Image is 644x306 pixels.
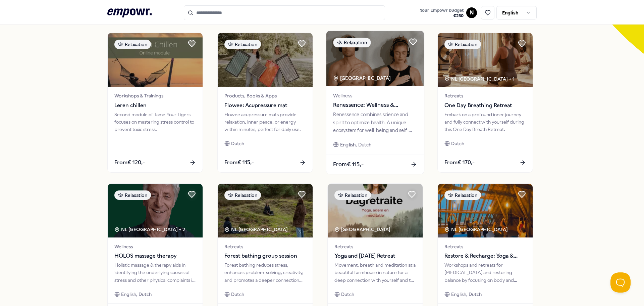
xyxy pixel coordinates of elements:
[340,141,372,149] span: English, Dutch
[333,101,417,110] span: Renessence: Wellness & Mindfulness
[224,190,261,200] div: Relaxation
[333,160,364,169] span: From € 115,-
[328,184,423,237] img: package image
[417,6,466,20] a: Your Empowr budget€250
[334,261,416,284] div: Movement, breath and meditation at a beautiful farmhouse in nature for a deep connection with you...
[418,6,465,20] button: Your Empowr budget€250
[451,140,464,147] span: Dutch
[218,184,313,237] img: package image
[444,226,509,233] div: NL [GEOGRAPHIC_DATA]
[108,184,203,237] img: package image
[114,252,196,260] span: HOLOS massage therapy
[224,226,289,233] div: NL [GEOGRAPHIC_DATA]
[114,40,151,49] div: Relaxation
[333,92,417,99] span: Wellness
[224,243,306,250] span: Retreats
[334,252,416,260] span: Yoga and [DATE] Retreat
[231,291,244,298] span: Dutch
[224,261,306,284] div: Forest bathing reduces stress, enhances problem-solving, creativity, and promotes a deeper connec...
[224,101,306,110] span: Flowee: Acupressure mat
[121,291,152,298] span: English, Dutch
[444,243,526,250] span: Retreats
[444,101,526,110] span: One Day Breathing Retreat
[444,158,475,167] span: From € 170,-
[610,272,631,293] iframe: Help Scout Beacon - Open
[114,190,151,200] div: Relaxation
[444,252,526,260] span: Restore & Recharge: Yoga & Meditation
[334,226,391,233] div: [GEOGRAPHIC_DATA]
[326,31,425,175] a: package imageRelaxation[GEOGRAPHIC_DATA] WellnessRenessence: Wellness & MindfulnessRenessence com...
[108,33,203,87] img: package image
[114,101,196,110] span: Leren chillen
[333,75,392,82] div: [GEOGRAPHIC_DATA]
[224,40,261,49] div: Relaxation
[224,92,306,99] span: Products, Books & Apps
[444,75,515,83] div: NL [GEOGRAPHIC_DATA] + 1
[114,111,196,133] div: Second module of Tame Your Tigers focuses on mastering stress control to prevent toxic stress.
[444,111,526,133] div: Embark on a profound inner journey and fully connect with yourself during this One Day Breath Ret...
[466,7,477,18] button: N
[420,13,464,18] span: € 250
[420,8,464,13] span: Your Empowr budget
[114,92,196,99] span: Workshops & Trainings
[217,33,313,172] a: package imageRelaxationProducts, Books & AppsFlowee: Acupressure matFlowee acupressure mats provi...
[444,40,481,49] div: Relaxation
[114,158,145,167] span: From € 120,-
[114,226,185,233] div: NL [GEOGRAPHIC_DATA] + 2
[444,261,526,284] div: Workshops and retreats for [MEDICAL_DATA] and restoring balance by focusing on body and mind.
[444,92,526,99] span: Retreats
[334,243,416,250] span: Retreats
[231,140,244,147] span: Dutch
[341,291,354,298] span: Dutch
[438,33,533,87] img: package image
[224,158,254,167] span: From € 115,-
[184,5,385,20] input: Search for products, categories or subcategories
[224,111,306,133] div: Flowee acupressure mats provide relaxation, inner peace, or energy within minutes, perfect for da...
[218,33,313,87] img: package image
[114,261,196,284] div: Holistic massage & therapy aids in identifying the underlying causes of stress and other physical...
[333,111,417,134] div: Renessence combines science and spirit to optimize health. A unique ecosystem for well-being and ...
[437,33,533,172] a: package imageRelaxationNL [GEOGRAPHIC_DATA] + 1RetreatsOne Day Breathing RetreatEmbark on a profo...
[451,291,482,298] span: English, Dutch
[107,33,203,172] a: package imageRelaxationWorkshops & TrainingsLeren chillenSecond module of Tame Your Tigers focuse...
[333,38,371,48] div: Relaxation
[326,31,424,86] img: package image
[438,184,533,237] img: package image
[334,190,371,200] div: Relaxation
[114,243,196,250] span: Wellness
[224,252,306,260] span: Forest bathing group session
[444,190,481,200] div: Relaxation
